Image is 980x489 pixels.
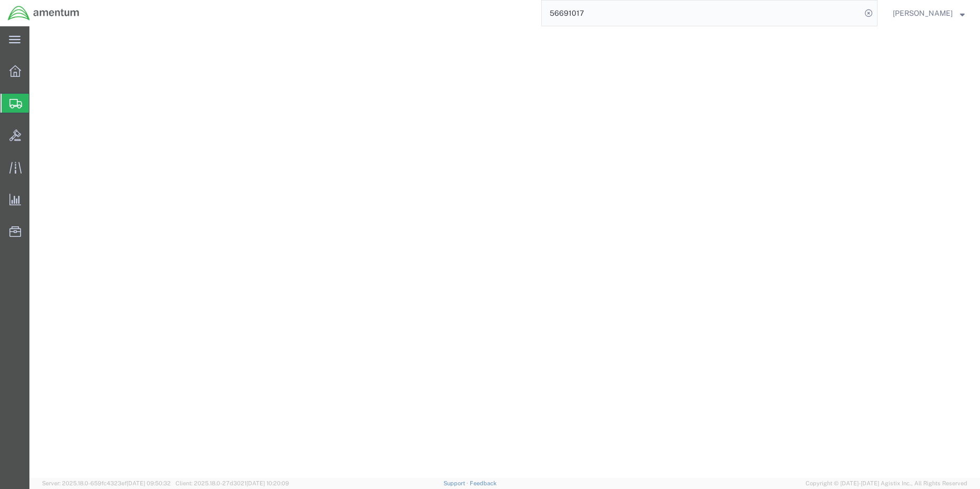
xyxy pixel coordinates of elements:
a: Support [443,480,470,486]
span: Copyright © [DATE]-[DATE] Agistix Inc., All Rights Reserved [806,479,967,488]
span: Client: 2025.18.0-27d3021 [176,480,289,486]
span: [DATE] 10:20:09 [246,480,289,486]
input: Search for shipment number, reference number [542,1,861,26]
a: Feedback [470,480,497,486]
span: Server: 2025.18.0-659fc4323ef [42,480,171,486]
button: [PERSON_NAME] [892,7,965,19]
img: logo [7,5,80,21]
iframe: FS Legacy Container [29,26,980,478]
span: Rebecca Thorstenson [893,7,953,19]
span: [DATE] 09:50:32 [127,480,171,486]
